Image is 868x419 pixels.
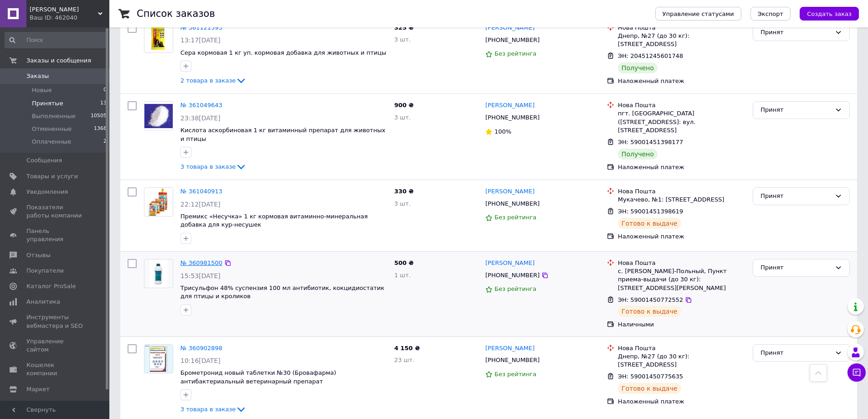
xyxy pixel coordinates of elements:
span: Покупатели [26,267,64,275]
div: Нова Пошта [618,344,745,352]
span: 23:38[DATE] [180,114,221,122]
div: Наложенный платеж [618,163,745,171]
div: Наложенный платеж [618,398,745,406]
a: № 361040913 [180,188,222,195]
span: 3 товара в заказе [180,406,236,413]
a: [PERSON_NAME] [485,187,534,196]
button: Чат с покупателем [847,363,866,382]
a: Трисульфон 48% суспензия 100 мл антибиотик, кокцидиостатик для птицы и кроликов [180,285,385,300]
span: 3 шт. [394,114,411,121]
a: 3 товара в заказе [180,163,247,170]
span: Принятые [32,99,63,108]
span: 2 товара в заказе [180,77,236,84]
span: Товары и услуги [26,172,78,181]
img: Фото товару [145,188,172,216]
a: Фото товару [144,344,173,373]
span: 15:53[DATE] [180,272,221,279]
span: ЭН: 59001450775635 [618,373,683,380]
span: [PHONE_NUMBER] [485,357,539,363]
span: ЭН: 20451245601748 [618,52,683,59]
span: [PHONE_NUMBER] [485,114,539,121]
span: 330 ₴ [394,188,414,195]
div: Принят [760,105,831,115]
div: Готово к выдаче [618,306,681,317]
a: Фото товару [144,24,173,53]
div: Получено [618,149,657,160]
span: Выполненные [32,112,76,120]
span: Уведомления [26,188,68,196]
a: Сера кормовая 1 кг уп. кормовая добавка для животных и птицы [180,49,386,56]
a: № 360981500 [180,259,222,266]
span: Отзывы [26,251,51,259]
span: Сообщения [26,156,62,165]
span: Инструменты вебмастера и SEO [26,313,84,330]
span: Без рейтинга [494,214,536,221]
span: Оплаченные [32,138,71,146]
span: ЭН: 59001451398619 [618,208,683,215]
a: [PERSON_NAME] [485,24,534,32]
span: Маркет [26,385,50,393]
span: [PHONE_NUMBER] [485,272,539,279]
span: ЭН: 59001451398177 [618,139,683,145]
img: Фото товару [149,24,168,52]
span: ЭН: 59001450772552 [618,296,683,303]
span: 0 [103,86,107,94]
a: № 360902898 [180,345,222,352]
a: № 361049643 [180,102,222,109]
span: 100% [494,128,511,135]
span: Каталог ProSale [26,282,76,290]
a: № 361121393 [180,24,222,31]
span: 500 ₴ [394,259,414,266]
div: Нова Пошта [618,187,745,196]
div: пгт. [GEOGRAPHIC_DATA] ([STREET_ADDRESS]: вул. [STREET_ADDRESS] [618,109,745,134]
a: Фото товару [144,101,173,130]
div: Наличными [618,321,745,329]
a: [PERSON_NAME] [485,344,534,353]
span: 3 шт. [394,36,411,43]
a: [PERSON_NAME] [485,259,534,268]
span: Аналитика [26,298,60,306]
div: Нова Пошта [618,101,745,109]
a: Кислота аскорбиновая 1 кг витаминный препарат для животных и птицы [180,127,385,142]
div: Днепр, №27 (до 30 кг): [STREET_ADDRESS] [618,352,745,369]
a: Фото товару [144,187,173,217]
span: 10:16[DATE] [180,357,221,364]
a: 2 товара в заказе [180,77,247,84]
a: Премикс «Несучка» 1 кг кормовая витаминно-минеральная добавка для кур-несушек [180,213,368,228]
div: Мукачево, №1: [STREET_ADDRESS] [618,196,745,204]
div: Наложенный платеж [618,77,745,85]
span: Управление сайтом [26,337,84,354]
span: Кошелек компании [26,361,84,378]
span: 3 товара в заказе [180,163,236,170]
span: 1368 [94,125,107,133]
h1: Список заказов [137,8,215,19]
div: Принят [760,263,831,273]
span: [PHONE_NUMBER] [485,36,539,43]
span: 325 ₴ [394,24,414,31]
div: Ваш ID: 462040 [30,14,109,22]
div: Готово к выдаче [618,218,681,229]
div: Получено [618,62,657,73]
span: ФОП Луценко О.В. [30,5,98,14]
span: 900 ₴ [394,102,414,109]
img: Фото товару [144,345,173,373]
div: Днепр, №27 (до 30 кг): [STREET_ADDRESS] [618,32,745,48]
span: 2 [103,138,107,146]
span: [PHONE_NUMBER] [485,200,539,207]
span: Без рейтинга [494,50,536,57]
span: 22:12[DATE] [180,201,221,208]
span: Экспорт [758,10,783,17]
div: с. [PERSON_NAME]-Польный, Пункт приема-выдачи (до 30 кг): [STREET_ADDRESS][PERSON_NAME] [618,267,745,292]
span: 1 шт. [394,272,411,279]
span: 23 шт. [394,357,414,363]
span: Брометронид новый таблетки №30 (Бровафарма) антибактериальный ветеринарный препарат [180,369,336,385]
button: Создать заказ [800,7,859,21]
span: 4 150 ₴ [394,345,420,352]
span: Отмененные [32,125,72,133]
a: [PERSON_NAME] [485,101,534,110]
a: 3 товара в заказе [180,406,247,413]
span: Без рейтинга [494,371,536,378]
